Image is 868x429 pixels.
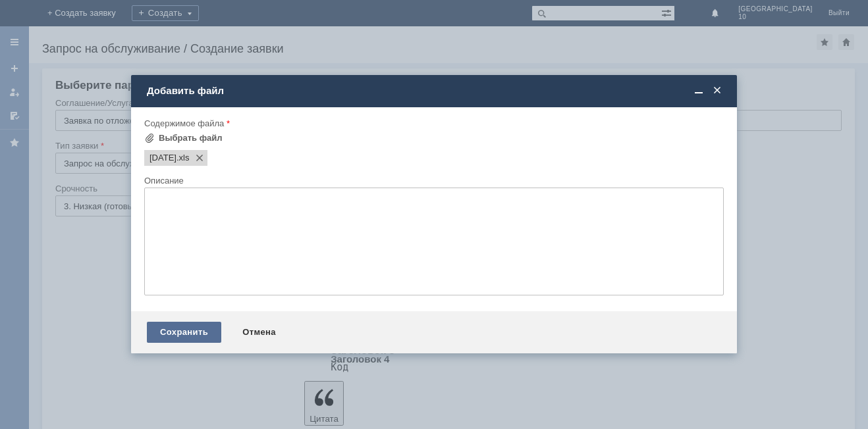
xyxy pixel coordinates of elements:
div: Выбрать файл [159,133,223,143]
span: Свернуть (Ctrl + M) [692,85,705,97]
div: Описание [144,176,721,185]
span: Закрыть [711,85,724,97]
span: 21.09.2025.xls [176,153,190,163]
div: Содержимое файла [144,119,721,128]
span: 21.09.2025.xls [149,153,176,163]
div: прошу удалить отложенные чеки [5,5,192,16]
div: Добавить файл [147,85,724,97]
